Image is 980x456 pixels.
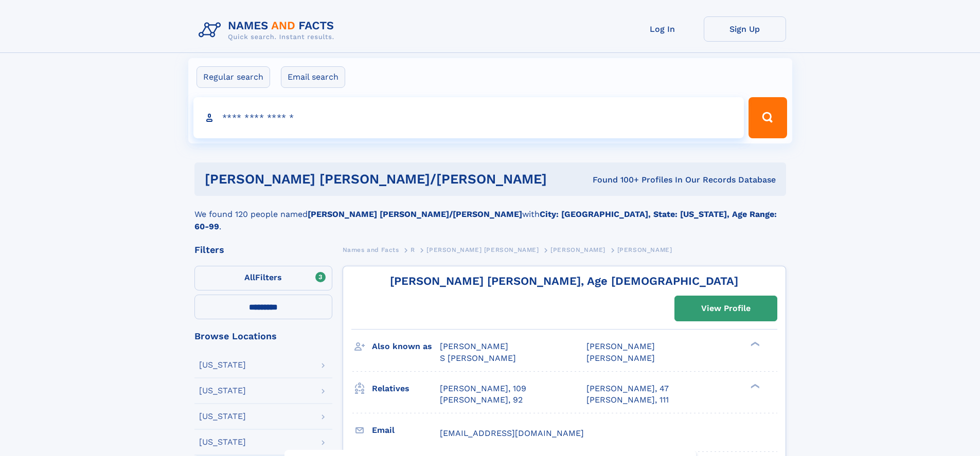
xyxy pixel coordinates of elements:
button: Search Button [749,97,787,138]
label: Filters [194,266,332,290]
h3: Also known as [372,338,440,355]
span: [PERSON_NAME] [440,341,508,351]
a: [PERSON_NAME], 111 [586,394,669,406]
div: ❯ [748,341,760,348]
div: [US_STATE] [199,387,246,395]
div: ❯ [748,382,760,389]
span: [PERSON_NAME] [PERSON_NAME] [426,246,539,253]
h1: [PERSON_NAME] [PERSON_NAME]/[PERSON_NAME] [205,173,570,186]
b: [PERSON_NAME] [PERSON_NAME]/[PERSON_NAME] [308,209,522,219]
h3: Relatives [372,380,440,397]
span: S [PERSON_NAME] [440,353,516,363]
a: [PERSON_NAME], 92 [440,394,523,406]
a: [PERSON_NAME] [PERSON_NAME], Age [DEMOGRAPHIC_DATA] [390,275,738,287]
span: [PERSON_NAME] [617,246,672,253]
a: [PERSON_NAME], 47 [586,383,669,394]
span: [EMAIL_ADDRESS][DOMAIN_NAME] [440,428,584,438]
div: Browse Locations [194,332,332,341]
div: We found 120 people named with . [194,196,786,233]
span: [PERSON_NAME] [586,353,655,363]
div: [US_STATE] [199,438,246,446]
a: Log In [621,16,704,42]
span: R [411,246,415,253]
a: [PERSON_NAME] [PERSON_NAME] [426,243,539,256]
div: Filters [194,245,332,254]
div: Found 100+ Profiles In Our Records Database [569,174,776,186]
div: View Profile [701,297,751,320]
a: [PERSON_NAME], 109 [440,383,526,394]
span: [PERSON_NAME] [586,341,655,351]
a: View Profile [675,296,777,321]
a: [PERSON_NAME] [550,243,605,256]
span: [PERSON_NAME] [550,246,605,253]
img: Logo Names and Facts [194,16,343,44]
a: R [411,243,415,256]
a: Names and Facts [343,243,399,256]
a: Sign Up [704,16,786,42]
input: search input [193,97,744,138]
div: [US_STATE] [199,412,246,421]
label: Regular search [197,66,270,88]
div: [US_STATE] [199,361,246,369]
span: All [244,272,255,282]
h3: Email [372,422,440,439]
label: Email search [281,66,345,88]
b: City: [GEOGRAPHIC_DATA], State: [US_STATE], Age Range: 60-99 [194,209,777,231]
